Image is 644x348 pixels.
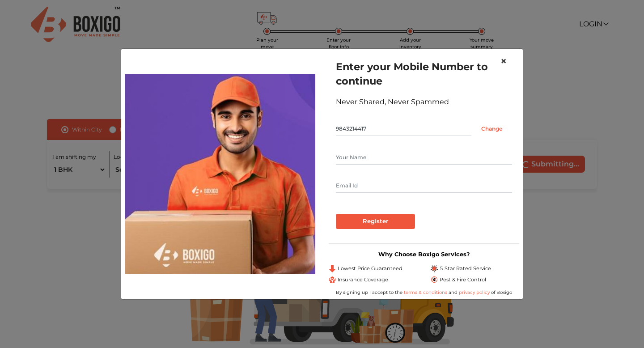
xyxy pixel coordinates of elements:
input: Register [336,214,415,229]
img: relocation-img [125,74,315,274]
span: × [500,55,507,68]
div: Never Shared, Never Spammed [336,97,512,107]
span: 5 Star Rated Service [440,265,491,272]
span: Lowest Price Guaranteed [338,265,402,272]
input: Change [471,122,512,136]
button: Close [493,49,514,74]
a: privacy policy [458,289,491,295]
input: Your Name [336,150,512,165]
div: By signing up I accept to the and of Boxigo [329,289,519,296]
input: Mobile No [336,122,471,136]
span: Insurance Coverage [338,276,388,284]
a: terms & conditions [404,289,449,295]
h1: Enter your Mobile Number to continue [336,59,512,88]
h3: Why Choose Boxigo Services? [329,251,519,258]
span: Pest & Fire Control [440,276,486,284]
input: Email Id [336,178,512,193]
